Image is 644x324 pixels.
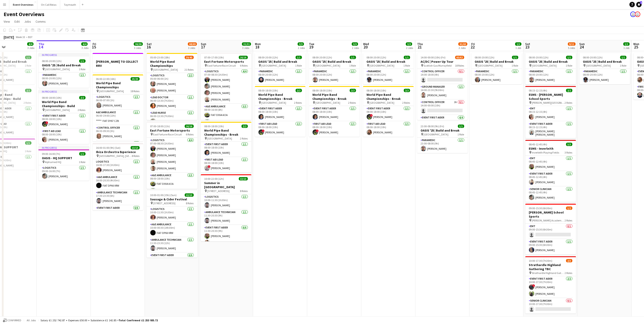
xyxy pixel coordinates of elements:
div: [DATE] [4,35,14,39]
app-user-avatar: Operations Team [635,12,640,17]
a: Comms [34,19,48,24]
h1: Event Overviews [4,11,44,18]
span: Week 33 [15,35,26,39]
button: Confirmed [2,318,22,323]
a: Edit [13,19,22,24]
div: BST [28,35,33,39]
span: Total Confirmed £1 253 935.72 [119,319,158,322]
a: Jobs [22,19,33,24]
a: View [2,19,12,24]
button: Taymouth [60,0,80,9]
div: Salary £1 252 742.87 + Expenses £50.00 + Subsistence £1 142.85 = [41,319,158,322]
a: 1 [636,2,642,7]
button: Event Overviews [9,0,37,9]
app-user-avatar: Operations Team [630,12,636,17]
span: Confirmed [7,319,21,322]
span: 1 [640,1,642,4]
span: Jobs [24,19,31,24]
span: Comms [36,19,46,24]
span: View [4,19,10,24]
span: All jobs [26,319,37,322]
button: On Call Rotas [37,0,60,9]
span: Edit [14,19,20,24]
